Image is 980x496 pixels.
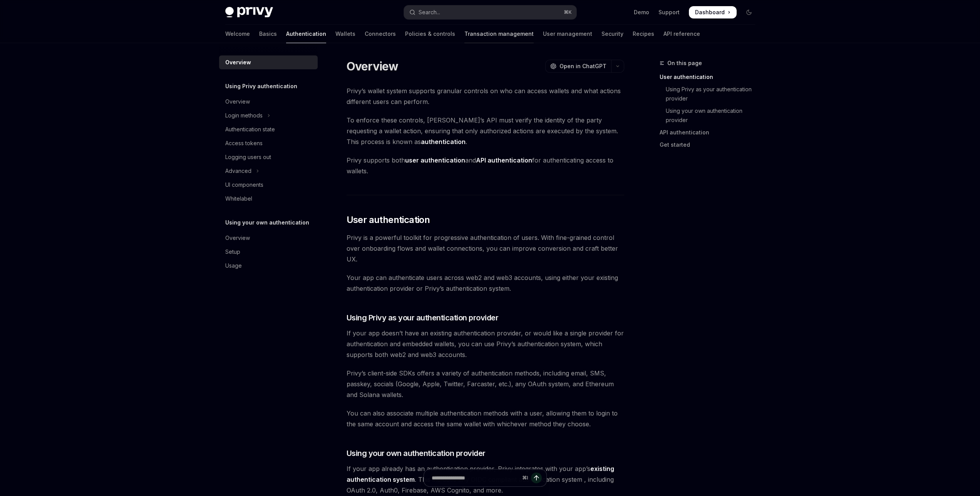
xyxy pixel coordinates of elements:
[667,59,702,68] span: On this page
[225,58,251,67] div: Overview
[658,8,680,16] a: Support
[660,105,761,126] a: Using your own authentication provider
[225,218,309,227] h5: Using your own authentication
[564,9,572,15] span: ⌘ K
[347,368,624,400] span: Privy’s client-side SDKs offers a variety of authentication methods, including email, SMS, passke...
[689,6,737,18] a: Dashboard
[405,25,455,43] a: Policies & controls
[347,312,499,323] span: Using Privy as your authentication provider
[225,261,242,270] div: Usage
[219,192,318,206] a: Whitelabel
[286,25,326,43] a: Authentication
[219,178,318,192] a: UI components
[365,25,396,43] a: Connectors
[225,247,240,256] div: Setup
[347,155,624,176] span: Privy supports both and for authenticating access to wallets.
[663,25,700,43] a: API reference
[347,115,624,147] span: To enforce these controls, [PERSON_NAME]’s API must verify the identity of the party requesting a...
[219,55,318,69] a: Overview
[219,245,318,259] a: Setup
[660,83,761,105] a: Using Privy as your authentication provider
[225,25,250,43] a: Welcome
[335,25,355,43] a: Wallets
[225,233,250,243] div: Overview
[219,136,318,150] a: Access tokens
[531,473,542,483] button: Send message
[219,109,318,122] button: Toggle Login methods section
[660,139,761,151] a: Get started
[225,111,263,120] div: Login methods
[219,95,318,109] a: Overview
[219,259,318,273] a: Usage
[347,59,399,73] h1: Overview
[225,97,250,106] div: Overview
[219,231,318,245] a: Overview
[347,408,624,429] span: You can also associate multiple authentication methods with a user, allowing them to login to the...
[421,138,466,146] strong: authentication
[259,25,277,43] a: Basics
[347,448,486,459] span: Using your own authentication provider
[347,232,624,265] span: Privy is a powerful toolkit for progressive authentication of users. With fine-grained control ov...
[464,25,534,43] a: Transaction management
[219,150,318,164] a: Logging users out
[225,166,251,176] div: Advanced
[225,139,263,148] div: Access tokens
[225,194,252,203] div: Whitelabel
[347,463,624,496] span: If your app already has an authentication provider, Privy integrates with your app’s . This inclu...
[225,82,297,91] h5: Using Privy authentication
[476,156,532,164] strong: API authentication
[660,126,761,139] a: API authentication
[225,152,271,162] div: Logging users out
[219,122,318,136] a: Authentication state
[601,25,623,43] a: Security
[404,5,576,19] button: Open search
[633,25,654,43] a: Recipes
[347,214,430,226] span: User authentication
[225,180,263,189] div: UI components
[347,85,624,107] span: Privy’s wallet system supports granular controls on who can access wallets and what actions diffe...
[743,6,755,18] button: Toggle dark mode
[219,164,318,178] button: Toggle Advanced section
[347,272,624,294] span: Your app can authenticate users across web2 and web3 accounts, using either your existing authent...
[634,8,649,16] a: Demo
[660,71,761,83] a: User authentication
[432,469,519,486] input: Ask a question...
[695,8,725,16] span: Dashboard
[347,328,624,360] span: If your app doesn’t have an existing authentication provider, or would like a single provider for...
[405,156,465,164] strong: user authentication
[545,60,611,73] button: Open in ChatGPT
[560,62,606,70] span: Open in ChatGPT
[225,7,273,18] img: dark logo
[543,25,592,43] a: User management
[225,125,275,134] div: Authentication state
[419,8,440,17] div: Search...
